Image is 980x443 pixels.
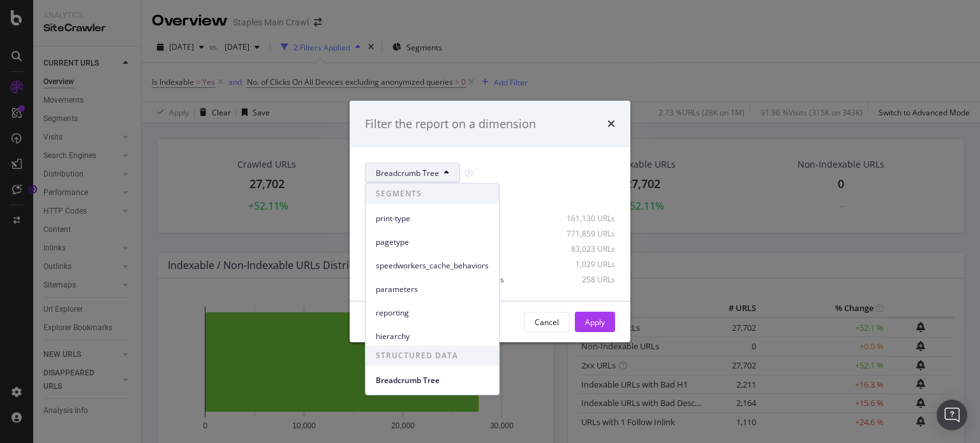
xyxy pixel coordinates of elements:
[376,307,489,319] span: reporting
[350,101,630,343] div: modal
[376,213,489,224] span: print-type
[376,284,489,295] span: parameters
[937,400,967,430] div: Open Intercom Messenger
[376,375,489,386] span: Breadcrumb Tree
[524,312,570,332] button: Cancel
[376,260,489,272] span: speedworkers_cache_behaviors
[535,317,559,328] div: Cancel
[366,345,499,366] span: STRUCTURED DATA
[553,213,615,224] div: 161,130 URLs
[585,317,605,328] div: Apply
[366,184,499,204] span: SEGMENTS
[376,168,439,178] span: Breadcrumb Tree
[553,274,615,285] div: 258 URLs
[553,228,615,239] div: 771,859 URLs
[365,116,536,133] div: Filter the report on a dimension
[553,259,615,270] div: 1,029 URLs
[553,243,615,254] div: 83,023 URLs
[376,236,489,248] span: pagetype
[365,163,460,183] button: Breadcrumb Tree
[575,312,615,332] button: Apply
[376,331,489,342] span: hierarchy
[607,116,615,133] div: times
